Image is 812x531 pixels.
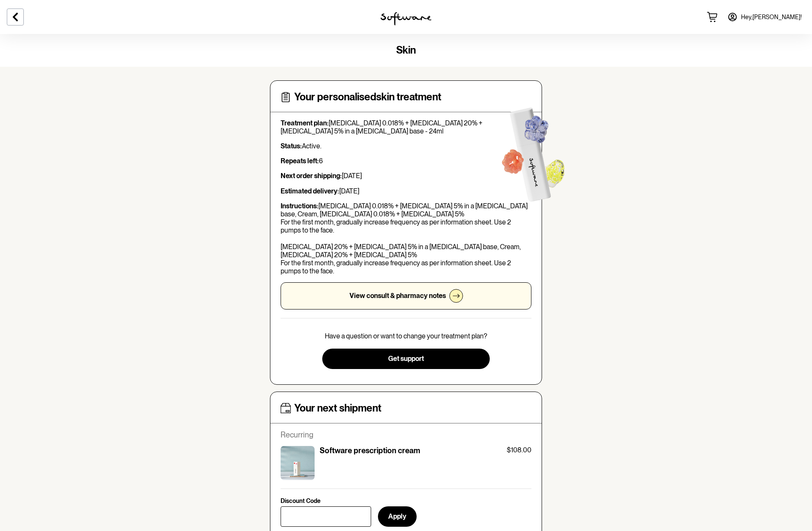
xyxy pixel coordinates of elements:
p: 6 [281,157,531,165]
img: software logo [380,12,432,26]
p: Discount Code [281,497,321,505]
span: skin [396,44,416,56]
p: $108.00 [507,446,531,454]
h4: Your personalised skin treatment [294,91,441,103]
p: [MEDICAL_DATA] 0.018% + [MEDICAL_DATA] 5% in a [MEDICAL_DATA] base, Cream, [MEDICAL_DATA] 0.018% ... [281,202,531,275]
strong: Status: [281,142,302,150]
span: Hey, [PERSON_NAME] ! [741,14,802,21]
button: Apply [378,506,417,527]
strong: Instructions: [281,202,318,210]
p: [DATE] [281,172,531,180]
strong: Next order shipping: [281,172,342,180]
strong: Repeats left: [281,157,319,165]
p: [DATE] [281,187,531,195]
img: cktujw8de00003e5xr50tsoyf.jpg [281,446,315,480]
button: Get support [322,349,489,369]
p: Recurring [281,430,531,440]
strong: Treatment plan: [281,119,329,127]
img: Software treatment bottle [484,91,579,213]
p: Have a question or want to change your treatment plan? [325,332,487,340]
span: Get support [388,355,424,363]
p: [MEDICAL_DATA] 0.018% + [MEDICAL_DATA] 20% + [MEDICAL_DATA] 5% in a [MEDICAL_DATA] base - 24ml [281,119,531,135]
h4: Your next shipment [294,402,381,415]
p: View consult & pharmacy notes [349,292,446,300]
strong: Estimated delivery: [281,187,339,195]
a: Hey,[PERSON_NAME]! [722,7,807,27]
p: Software prescription cream [320,446,420,455]
p: Active. [281,142,531,150]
